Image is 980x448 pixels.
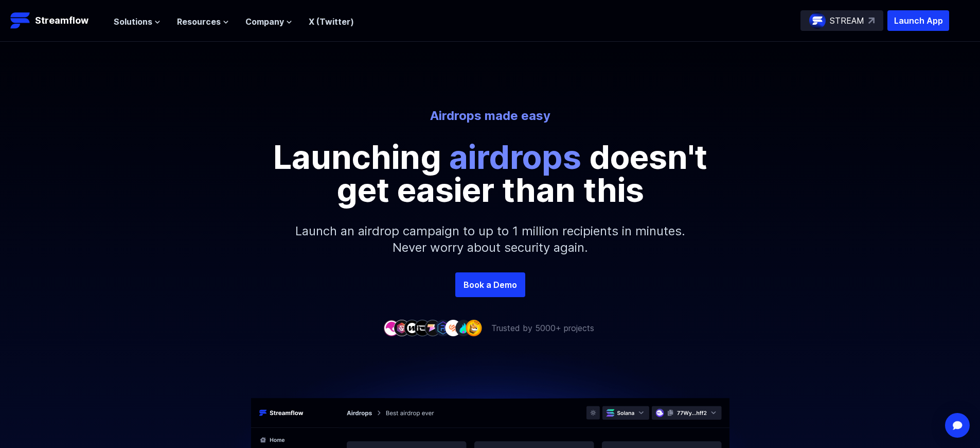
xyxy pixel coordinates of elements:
[245,15,292,28] button: Company
[383,320,400,336] img: company-1
[424,320,441,336] img: company-5
[10,10,31,31] img: Streamflow Logo
[404,320,420,336] img: company-3
[10,10,103,31] a: Streamflow
[887,10,949,31] button: Launch App
[177,15,221,28] span: Resources
[394,320,410,336] img: company-2
[114,15,161,28] button: Solutions
[259,141,722,206] p: Launching doesn't get easier than this
[455,320,472,336] img: company-8
[809,12,826,29] img: streamflow-logo-circle.png
[205,108,775,124] p: Airdrops made easy
[466,320,482,336] img: company-9
[177,15,229,28] button: Resources
[491,322,594,334] p: Trusted by 5000+ projects
[445,320,461,336] img: company-7
[868,18,875,24] img: top-right-arrow.svg
[414,320,431,336] img: company-4
[830,14,864,27] p: STREAM
[449,137,581,177] span: airdrops
[114,15,152,28] span: Solutions
[245,15,284,28] span: Company
[269,206,711,272] p: Launch an airdrop campaign to up to 1 million recipients in minutes. Never worry about security a...
[455,272,525,297] a: Book a Demo
[309,16,354,27] a: X (Twitter)
[800,10,883,31] a: STREAM
[435,320,451,336] img: company-6
[945,413,970,438] div: Open Intercom Messenger
[35,13,88,28] p: Streamflow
